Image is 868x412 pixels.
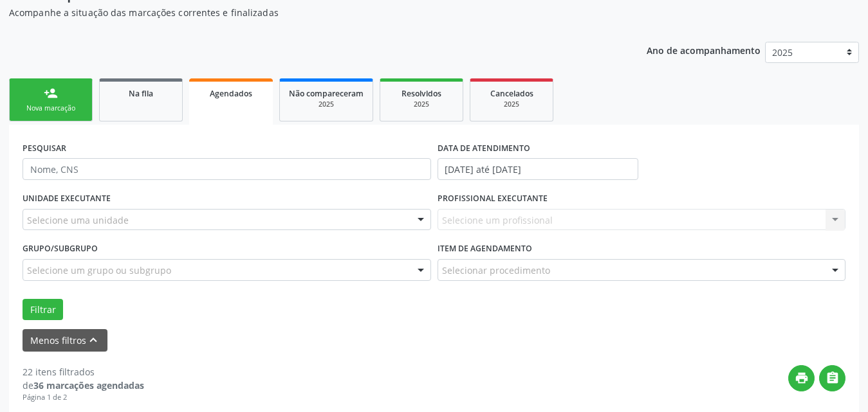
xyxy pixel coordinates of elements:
[44,86,58,100] div: person_add
[129,88,153,99] span: Na fila
[402,88,441,99] span: Resolvidos
[23,239,98,259] label: Grupo/Subgrupo
[647,42,761,58] p: Ano de acompanhamento
[490,88,533,99] span: Cancelados
[788,365,815,391] button: print
[795,371,809,385] i: print
[23,138,66,158] label: PESQUISAR
[442,264,550,277] span: Selecionar procedimento
[210,88,252,99] span: Agendados
[9,6,604,19] p: Acompanhe a situação das marcações correntes e finalizadas
[23,158,431,180] input: Nome, CNS
[23,189,111,209] label: UNIDADE EXECUTANTE
[86,333,100,347] i: keyboard_arrow_up
[438,138,530,158] label: DATA DE ATENDIMENTO
[23,379,144,392] div: de
[826,371,840,385] i: 
[438,189,548,209] label: PROFISSIONAL EXECUTANTE
[23,392,144,403] div: Página 1 de 2
[438,239,532,259] label: Item de agendamento
[819,365,845,391] button: 
[27,213,129,227] span: Selecione uma unidade
[289,88,364,99] span: Não compareceram
[479,100,544,109] div: 2025
[23,299,63,321] button: Filtrar
[389,100,454,109] div: 2025
[23,365,144,379] div: 22 itens filtrados
[27,264,171,277] span: Selecione um grupo ou subgrupo
[23,329,107,352] button: Menos filtroskeyboard_arrow_up
[438,158,638,180] input: Selecione um intervalo
[19,103,83,113] div: Nova marcação
[289,100,364,109] div: 2025
[33,379,144,391] strong: 36 marcações agendadas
